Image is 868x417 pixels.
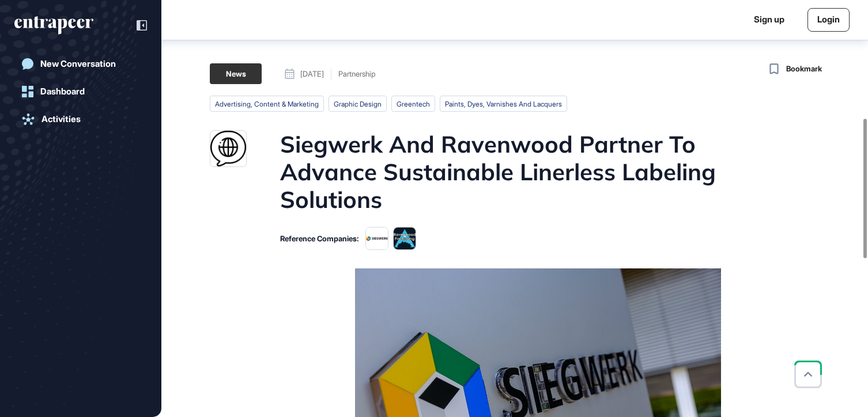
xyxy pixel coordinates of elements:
[41,114,81,124] div: Activities
[210,131,246,166] img: www.siegwerk.com
[300,70,324,78] span: [DATE]
[338,70,375,78] div: Partnership
[767,61,822,77] button: Bookmark
[40,86,85,97] div: Dashboard
[754,13,784,26] a: Sign up
[365,227,388,250] img: 65cc92afa6dc83326226db4a.tmpx5fwyfvi
[210,63,262,84] div: News
[393,227,416,250] img: 65d05966b7eda461908b3a09.tmpe93zogz9
[786,63,822,75] span: Bookmark
[280,130,794,213] h1: Siegwerk And Ravenwood Partner To Advance Sustainable Linerless Labeling Solutions
[807,8,850,32] a: Login
[14,16,93,35] div: entrapeer-logo
[329,96,387,112] li: Graphic Design
[440,96,567,112] li: paints, dyes, varnishes and lacquers
[40,59,116,69] div: New Conversation
[391,96,435,112] li: greentech
[280,235,358,242] div: Reference Companies:
[210,96,324,112] li: advertising, content & marketing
